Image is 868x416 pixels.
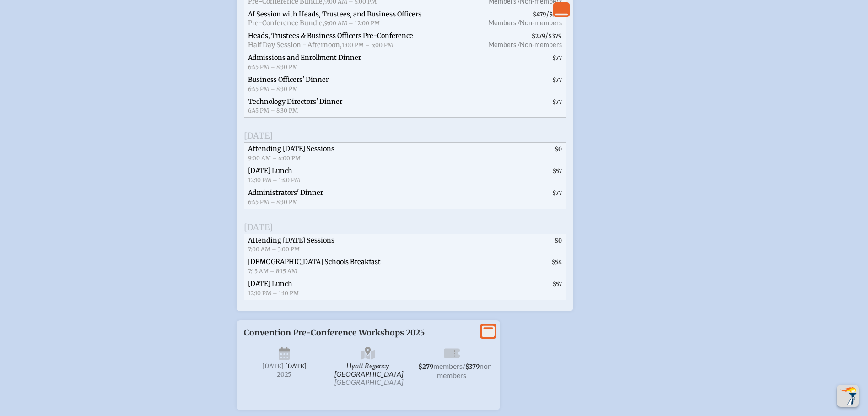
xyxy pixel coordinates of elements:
[533,11,546,18] span: $479
[488,19,520,27] span: Members /
[248,97,342,106] span: Technology Directors' Dinner
[244,130,273,141] span: [DATE]
[327,343,409,390] span: Hyatt Regency [GEOGRAPHIC_DATA]
[548,32,562,39] span: $379
[342,42,393,49] span: 1:00 PM – 5:00 PM
[248,107,298,114] span: 6:45 PM – 8:30 PM
[248,19,324,27] span: Pre-Conference Bundle,
[248,268,297,275] span: 7:15 AM – 8:15 AM
[248,145,334,153] span: Attending [DATE] Sessions
[248,54,361,62] span: Admissions and Enrollment Dinner
[465,363,480,371] span: $379
[437,362,495,379] span: non-members
[837,385,859,407] button: Scroll Top
[262,362,284,370] span: [DATE]
[552,189,562,196] span: $77
[488,41,520,49] span: Members /
[248,236,334,244] span: Attending [DATE] Sessions
[248,167,292,175] span: [DATE] Lunch
[248,64,298,70] span: 6:45 PM – 8:30 PM
[248,246,300,253] span: 7:00 AM – 3:00 PM
[463,362,465,370] span: /
[324,20,380,27] span: 9:00 AM – 12:00 PM
[478,8,566,30] span: /
[248,189,323,197] span: Administrators' Dinner
[248,76,329,84] span: Business Officers' Dinner
[433,362,463,370] span: members
[552,98,562,105] span: $77
[248,10,421,18] span: AI Session with Heads, Trustees, and Business Officers
[248,32,413,40] span: Heads, Trustees & Business Officers Pre-Conference
[248,41,342,49] span: Half Day Session - Afternoon,
[839,387,857,405] img: To the top
[555,146,562,152] span: $0
[248,258,381,266] span: [DEMOGRAPHIC_DATA] Schools Breakfast
[553,167,562,174] span: $57
[334,378,403,386] span: [GEOGRAPHIC_DATA]
[248,290,299,297] span: 12:10 PM – 1:10 PM
[552,54,562,61] span: $77
[248,199,298,205] span: 6:45 PM – 8:30 PM
[549,11,562,18] span: $579
[478,30,566,52] span: /
[285,362,307,370] span: [DATE]
[251,371,318,378] span: 2025
[244,328,425,338] span: Convention Pre-Conference Workshops 2025
[248,155,301,162] span: 9:00 AM – 4:00 PM
[244,222,273,232] span: [DATE]
[418,363,433,371] span: $279
[552,259,562,265] span: $54
[248,177,300,184] span: 12:10 PM – 1:40 PM
[248,280,292,288] span: [DATE] Lunch
[552,76,562,83] span: $77
[248,86,298,92] span: 6:45 PM – 8:30 PM
[553,281,562,287] span: $57
[555,237,562,244] span: $0
[520,41,562,49] span: Non-members
[532,32,545,39] span: $279
[520,19,562,27] span: Non-members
